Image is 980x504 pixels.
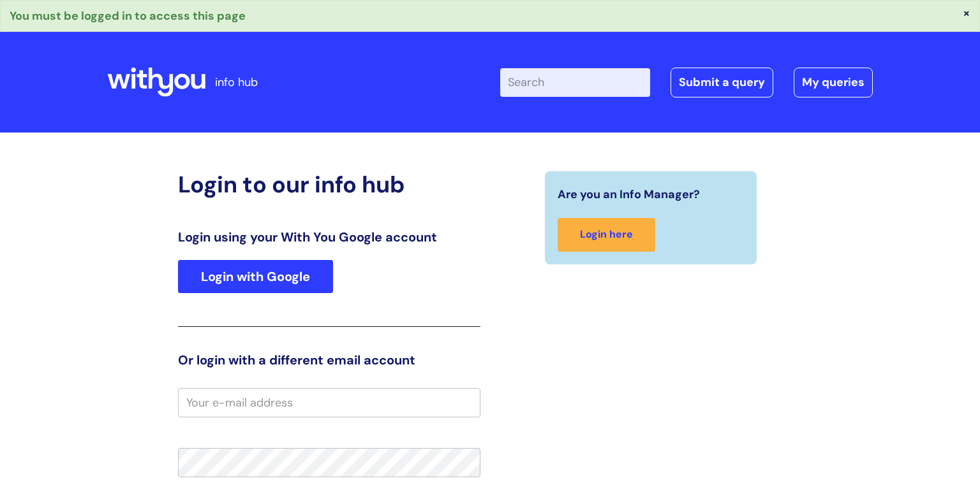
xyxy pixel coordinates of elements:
h3: Or login with a different email account [178,352,480,368]
input: Search [500,68,650,96]
span: Are you an Info Manager? [558,184,700,205]
a: Login with Google [178,260,333,293]
a: My queries [794,68,873,97]
h3: Login using your With You Google account [178,229,480,245]
a: Login here [558,218,655,252]
a: Submit a query [671,68,773,97]
p: info hub [215,72,258,92]
h2: Login to our info hub [178,171,480,198]
button: × [963,7,970,18]
input: Your e-mail address [178,388,480,417]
